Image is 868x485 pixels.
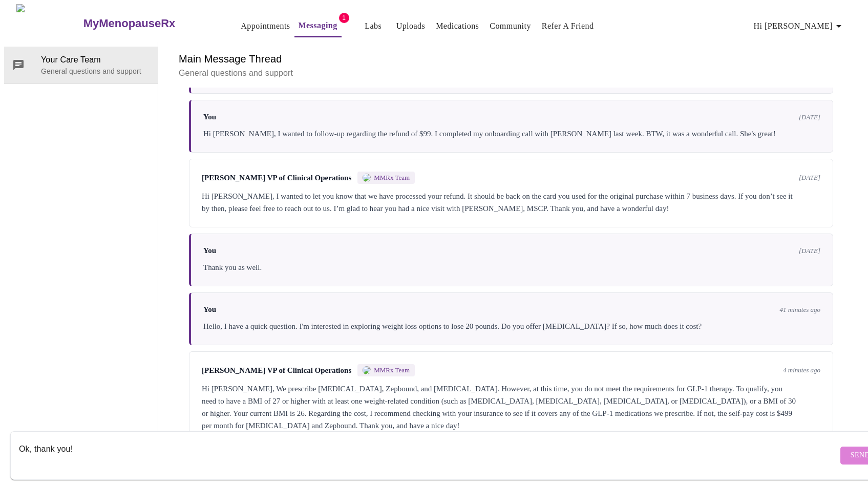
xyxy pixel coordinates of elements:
[237,16,294,36] button: Appointments
[780,306,820,314] span: 41 minutes ago
[202,174,351,182] span: [PERSON_NAME] VP of Clinical Operations
[363,366,371,374] img: MMRX
[4,47,158,83] div: Your Care TeamGeneral questions and support
[203,113,216,121] span: You
[363,174,371,182] img: MMRX
[542,19,594,33] a: Refer a Friend
[203,305,216,314] span: You
[485,16,535,36] button: Community
[490,19,531,33] a: Community
[799,113,820,121] span: [DATE]
[365,19,382,33] a: Labs
[396,19,426,33] a: Uploads
[799,247,820,255] span: [DATE]
[203,128,820,140] div: Hi [PERSON_NAME], I wanted to follow-up regarding the refund of $99. I completed my onboarding ca...
[783,366,820,374] span: 4 minutes ago
[19,439,838,472] textarea: Send a message about your appointment
[203,261,820,273] div: Thank you as well.
[16,4,82,43] img: MyMenopauseRx Logo
[41,66,150,76] p: General questions and support
[339,13,349,23] span: 1
[799,174,820,182] span: [DATE]
[202,190,820,215] div: Hi [PERSON_NAME], I wanted to let you know that we have processed your refund. It should be back ...
[179,51,843,67] h6: Main Message Thread
[241,19,290,33] a: Appointments
[392,16,430,36] button: Uploads
[299,18,337,33] a: Messaging
[203,246,216,255] span: You
[202,366,351,375] span: [PERSON_NAME] VP of Clinical Operations
[374,366,410,374] span: MMRx Team
[538,16,598,36] button: Refer a Friend
[179,67,843,79] p: General questions and support
[294,15,342,37] button: Messaging
[754,19,845,33] span: Hi [PERSON_NAME]
[82,6,216,41] a: MyMenopauseRx
[41,54,150,66] span: Your Care Team
[432,16,483,36] button: Medications
[436,19,479,33] a: Medications
[374,174,410,182] span: MMRx Team
[83,17,176,30] h3: MyMenopauseRx
[202,383,820,432] div: Hi [PERSON_NAME], We prescribe [MEDICAL_DATA], Zepbound, and [MEDICAL_DATA]. However, at this tim...
[750,16,849,36] button: Hi [PERSON_NAME]
[203,320,820,332] div: Hello, I have a quick question. I'm interested in exploring weight loss options to lose 20 pounds...
[357,16,390,36] button: Labs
